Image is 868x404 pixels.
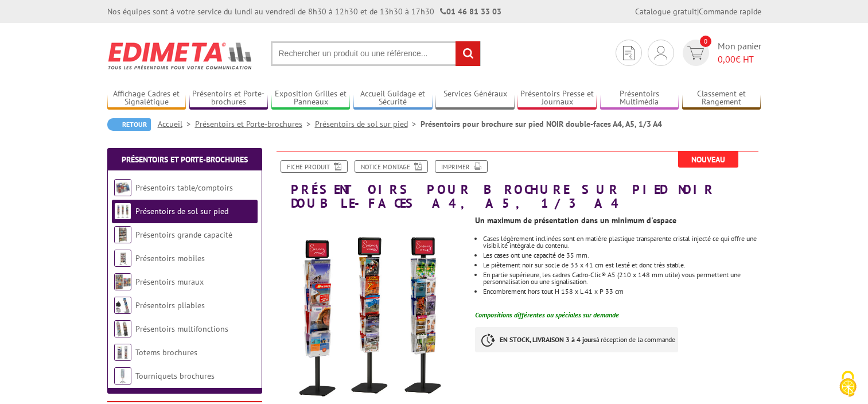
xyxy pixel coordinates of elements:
img: devis rapide [655,46,667,60]
a: Présentoirs Presse et Journaux [517,89,597,108]
input: Rechercher un produit ou une référence... [271,41,481,66]
img: devis rapide [687,46,704,60]
a: Commande rapide [699,6,761,17]
a: Présentoirs et Porte-brochures [122,154,248,165]
a: Totems brochures [135,347,197,358]
a: Présentoirs mobiles [135,253,205,263]
a: Accueil [158,119,195,129]
a: Tourniquets brochures [135,371,215,381]
a: Présentoirs et Porte-brochures [195,119,315,129]
p: à réception de la commande [475,327,678,352]
img: Présentoirs pliables [114,297,131,314]
li: Les cases ont une capacité de 35 mm. [483,252,761,259]
button: Cookies (fenêtre modale) [828,365,868,404]
img: Totems brochures [114,344,131,361]
li: En partie supérieure, les cadres Cadro-Clic® A5 (210 x 148 mm utile) vous permettent une personna... [483,271,761,285]
strong: EN STOCK, LIVRAISON 3 à 4 jours [500,335,596,344]
img: Tourniquets brochures [114,367,131,384]
p: Cases légèrement inclinées sont en matière plastique transparente cristal injecté ce qui offre un... [483,235,761,249]
a: Accueil Guidage et Sécurité [353,89,433,108]
input: rechercher [456,41,480,66]
a: Présentoirs table/comptoirs [135,182,233,193]
div: Nos équipes sont à votre service du lundi au vendredi de 8h30 à 12h30 et de 13h30 à 17h30 [107,6,501,17]
img: Présentoirs de sol sur pied [114,203,131,220]
span: Mon panier [718,40,761,66]
a: Présentoirs multifonctions [135,324,228,334]
a: Catalogue gratuit [635,6,697,17]
li: Encombrement hors tout H 158 x L 41 x P 33 cm [483,288,761,295]
a: Fiche produit [281,160,348,173]
span: € HT [718,53,761,66]
img: Edimeta [107,34,254,77]
a: Présentoirs grande capacité [135,230,232,240]
img: devis rapide [623,46,635,60]
a: Exposition Grilles et Panneaux [271,89,351,108]
li: Présentoirs pour brochure sur pied NOIR double-faces A4, A5, 1/3 A4 [421,118,662,130]
a: Classement et Rangement [682,89,761,108]
li: Le piètement noir sur socle de 33 x 41 cm est lesté et donc très stable. [483,262,761,269]
div: | [635,6,761,17]
p: Un maximum de présentation dans un minimum d'espace [475,217,761,224]
a: Présentoirs muraux [135,277,204,287]
img: Présentoirs mobiles [114,250,131,267]
font: Compositions différentes ou spéciales sur demande [475,310,619,319]
img: Présentoirs multifonctions [114,320,131,337]
img: Cookies (fenêtre modale) [834,370,862,398]
a: Services Généraux [435,89,515,108]
img: Présentoirs grande capacité [114,226,131,243]
a: Imprimer [435,160,488,173]
a: Notice Montage [355,160,428,173]
a: Présentoirs de sol sur pied [315,119,421,129]
span: 0 [700,36,711,47]
img: Présentoirs muraux [114,273,131,290]
a: Affichage Cadres et Signalétique [107,89,186,108]
span: Nouveau [678,151,738,168]
a: devis rapide 0 Mon panier 0,00€ HT [680,40,761,66]
a: Présentoirs Multimédia [600,89,679,108]
a: Retour [107,118,151,131]
a: Présentoirs de sol sur pied [135,206,228,216]
a: Présentoirs et Porte-brochures [189,89,268,108]
span: 0,00 [718,53,735,65]
strong: 01 46 81 33 03 [440,6,501,17]
a: Présentoirs pliables [135,300,205,310]
img: Présentoirs table/comptoirs [114,179,131,196]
